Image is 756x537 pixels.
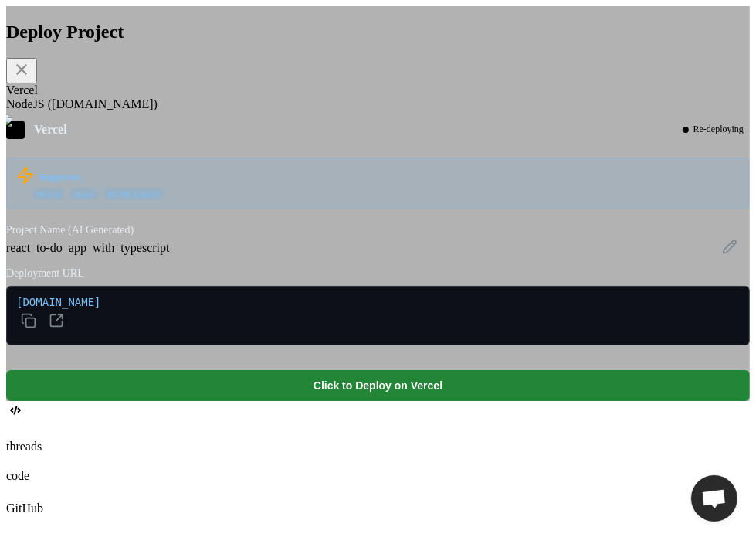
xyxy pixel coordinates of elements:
[16,308,41,335] button: Copy URL
[103,188,164,200] span: HTML/CSS/JS
[69,188,98,200] span: React
[6,267,750,280] label: Deployment URL
[44,308,69,335] button: Open in new tab
[6,241,750,255] div: react_to-do_app_with_typescript
[34,123,667,137] div: Vercel
[6,440,42,453] label: threads
[6,224,750,236] label: Project Name (AI Generated)
[32,188,65,200] span: Next.js
[6,501,43,515] label: GitHub
[39,171,82,183] strong: Supports:
[6,469,29,482] label: code
[6,97,750,111] div: NodeJS ([DOMAIN_NAME])
[719,236,741,260] button: Edit project name
[6,83,750,97] div: Vercel
[16,296,740,335] span: [DOMAIN_NAME]
[691,475,737,522] div: Open chat
[676,121,750,138] div: Re-deploying
[6,22,750,42] h2: Deploy Project
[6,370,750,401] button: Click to Deploy on Vercel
